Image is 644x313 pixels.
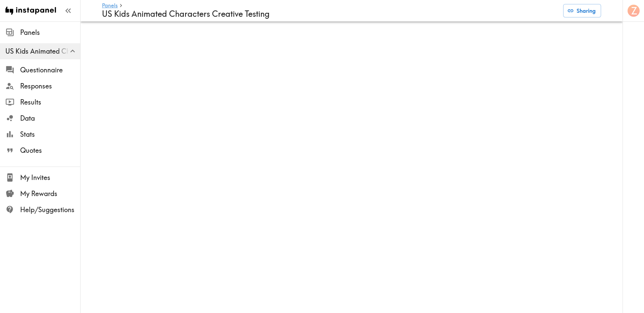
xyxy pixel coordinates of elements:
[20,173,80,182] span: My Invites
[20,114,80,123] span: Data
[20,146,80,155] span: Quotes
[20,28,80,37] span: Panels
[20,205,80,214] span: Help/Suggestions
[20,130,80,139] span: Stats
[20,189,80,198] span: My Rewards
[5,47,80,56] span: US Kids Animated Characters Creative Testing
[631,5,637,17] span: Z
[563,4,601,17] button: Sharing
[102,9,558,19] h4: US Kids Animated Characters Creative Testing
[20,98,80,107] span: Results
[627,4,640,17] button: Z
[20,65,80,75] span: Questionnaire
[20,81,80,91] span: Responses
[102,3,118,9] a: Panels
